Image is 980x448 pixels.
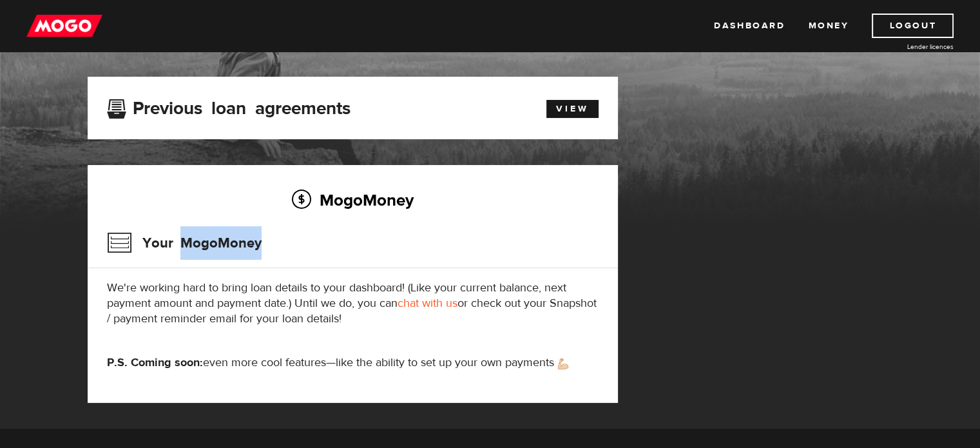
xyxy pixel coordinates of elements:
[398,296,457,311] a: chat with us
[808,14,849,38] a: Money
[107,355,203,370] strong: P.S. Coming soon:
[558,358,568,369] img: strong arm emoji
[872,14,954,38] a: Logout
[107,186,599,213] h2: MogoMoney
[26,14,102,38] img: mogo_logo-11ee424be714fa7cbb0f0f49df9e16ec.png
[107,355,599,371] p: even more cool features—like the ability to set up your own payments
[107,280,599,327] p: We're working hard to bring loan details to your dashboard! (Like your current balance, next paym...
[722,148,980,448] iframe: LiveChat chat widget
[107,226,262,260] h3: Your MogoMoney
[546,100,599,118] a: View
[107,98,351,115] h3: Previous loan agreements
[714,14,785,38] a: Dashboard
[857,42,954,52] a: Lender licences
